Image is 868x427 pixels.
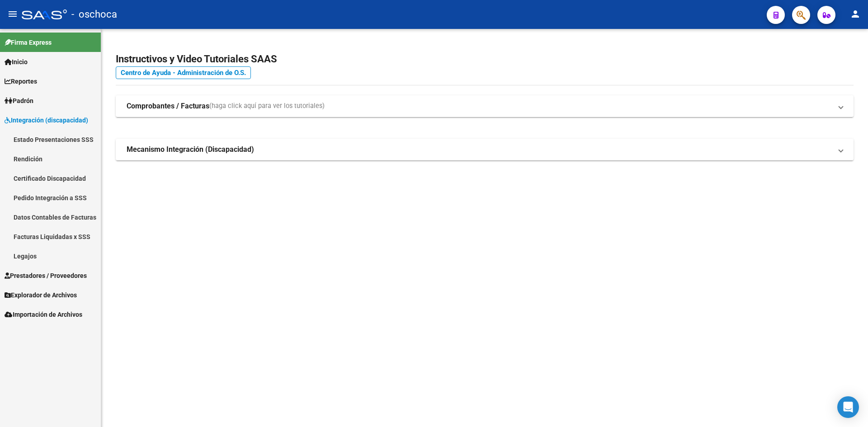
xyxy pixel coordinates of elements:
span: (haga click aquí para ver los tutoriales) [209,101,325,111]
div: Open Intercom Messenger [837,396,859,418]
mat-expansion-panel-header: Comprobantes / Facturas(haga click aquí para ver los tutoriales) [116,95,854,117]
span: Inicio [5,57,28,67]
span: Firma Express [5,38,52,47]
span: Integración (discapacidad) [5,115,88,125]
mat-icon: menu [7,9,18,19]
strong: Mecanismo Integración (Discapacidad) [127,145,254,155]
span: Explorador de Archivos [5,290,77,300]
mat-icon: person [850,9,861,19]
span: Padrón [5,96,33,106]
span: - oschoca [71,5,117,24]
span: Reportes [5,76,37,86]
mat-expansion-panel-header: Mecanismo Integración (Discapacidad) [116,139,854,160]
strong: Comprobantes / Facturas [127,101,209,111]
span: Prestadores / Proveedores [5,271,87,281]
h2: Instructivos y Video Tutoriales SAAS [116,51,854,68]
span: Importación de Archivos [5,310,82,319]
a: Centro de Ayuda - Administración de O.S. [116,66,251,79]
